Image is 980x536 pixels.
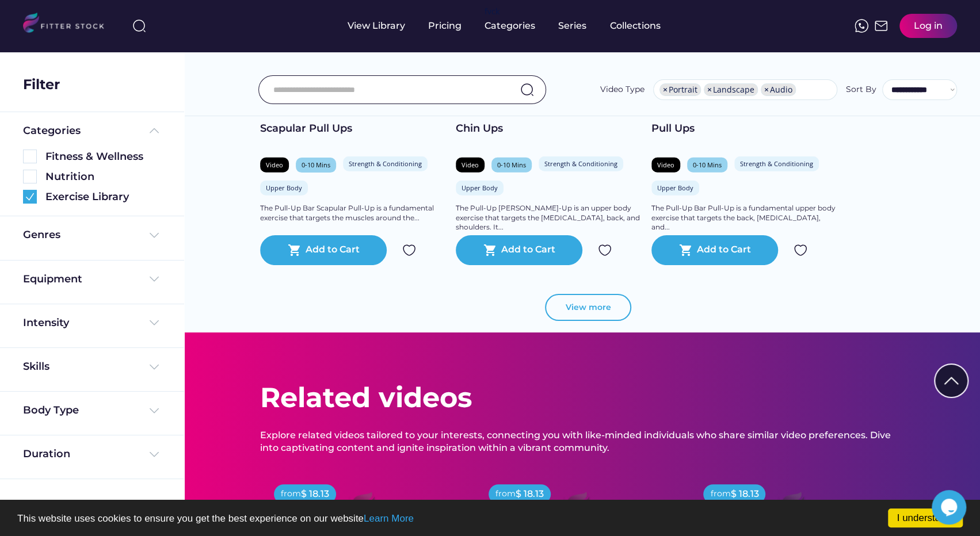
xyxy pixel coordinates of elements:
[497,160,526,169] div: 0-10 Mins
[23,13,114,36] img: LOGO.svg
[740,159,813,168] div: Strength & Conditioning
[704,83,758,96] li: Landscape
[306,243,360,257] div: Add to Cart
[456,121,640,136] div: Chin Ups
[23,150,37,163] img: Rectangle%205126.svg
[545,294,631,321] button: View more
[659,83,701,96] li: Portrait
[932,490,968,524] iframe: chat widget
[23,228,60,242] div: Genres
[147,316,161,330] img: Frame%20%284%29.svg
[23,124,81,138] div: Categories
[23,359,52,374] div: Skills
[23,190,37,204] img: Group%201000002360.svg
[544,159,617,168] div: Strength & Conditioning
[402,243,416,257] img: Group%201000002324.svg
[651,204,836,232] div: The Pull-Up Bar Pull-Up is a fundamental upper body exercise that targets the back, [MEDICAL_DATA...
[456,204,640,232] div: The Pull-Up [PERSON_NAME]-Up is an upper body exercise that targets the [MEDICAL_DATA], back, and...
[651,121,836,136] div: Pull Ups
[610,20,661,32] div: Collections
[260,204,444,223] div: The Pull-Up Bar Scapular Pull-Up is a fundamental exercise that targets the muscles around the...
[707,86,712,94] span: ×
[598,243,612,257] img: Group%201000002324.svg
[260,429,905,455] div: Explore related videos tailored to your interests, connecting you with like-minded individuals wh...
[147,360,161,374] img: Frame%20%284%29.svg
[266,160,283,169] div: Video
[23,447,70,461] div: Duration
[485,6,499,17] div: fvck
[147,447,161,461] img: Frame%20%284%29.svg
[23,75,60,94] div: Filter
[23,272,82,286] div: Equipment
[710,488,730,500] div: from
[657,160,674,169] div: Video
[761,83,796,96] li: Audio
[260,121,444,136] div: Scapular Pull Ups
[349,159,422,168] div: Strength & Conditioning
[485,20,535,32] div: Categories
[302,160,330,169] div: 0-10 Mins
[17,514,963,523] p: This website uses cookies to ensure you get the best experience on our website
[45,190,161,204] div: Exercise Library
[147,272,161,286] img: Frame%20%284%29.svg
[266,183,302,192] div: Upper Body
[45,170,161,184] div: Nutrition
[147,228,161,242] img: Frame%20%284%29.svg
[764,86,769,94] span: ×
[874,19,888,33] img: Frame%2051.svg
[501,243,555,257] div: Add to Cart
[483,243,497,257] button: shopping_cart
[23,316,69,330] div: Intensity
[697,243,751,257] div: Add to Cart
[693,160,722,169] div: 0-10 Mins
[520,83,534,97] img: search-normal.svg
[260,378,472,417] div: Related videos
[348,20,405,32] div: View Library
[364,513,414,524] a: Learn More
[888,508,963,527] a: I understand!
[914,20,943,32] div: Log in
[794,243,807,257] img: Group%201000002324.svg
[846,84,876,95] div: Sort By
[600,84,645,95] div: Video Type
[23,170,37,183] img: Rectangle%205126.svg
[679,243,693,257] button: shopping_cart
[288,243,302,257] button: shopping_cart
[281,488,301,500] div: from
[558,20,587,32] div: Series
[45,150,161,164] div: Fitness & Wellness
[855,19,868,33] img: meteor-icons_whatsapp%20%281%29.svg
[462,160,479,169] div: Video
[23,403,79,418] div: Body Type
[147,404,161,418] img: Frame%20%284%29.svg
[657,183,693,192] div: Upper Body
[935,365,967,397] img: Group%201000002322%20%281%29.svg
[132,19,146,33] img: search-normal%203.svg
[462,183,498,192] div: Upper Body
[428,20,462,32] div: Pricing
[663,86,668,94] span: ×
[147,124,161,137] img: Frame%20%285%29.svg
